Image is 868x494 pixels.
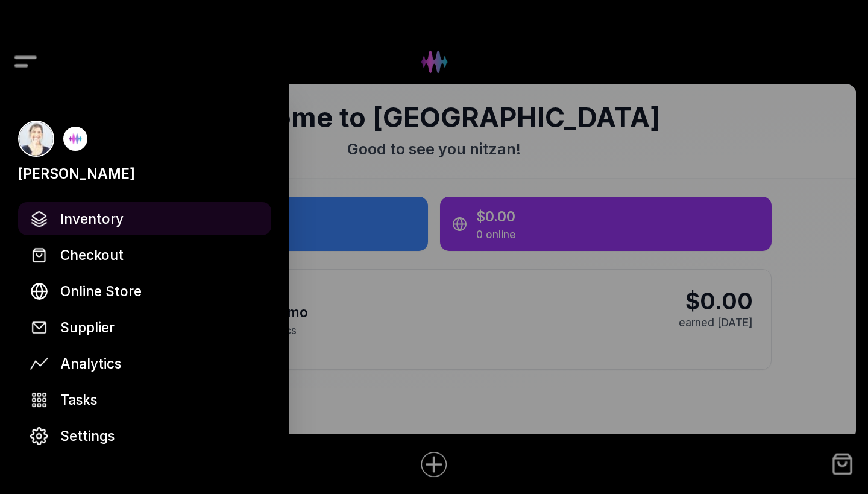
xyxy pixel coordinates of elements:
img: Demo [63,127,87,151]
a: Tasks [18,383,271,416]
span: Settings [60,425,115,446]
img: Settings [30,427,48,445]
span: Analytics [60,353,121,374]
a: Settings [18,419,271,452]
a: Inventory [18,202,271,235]
img: Calender [30,391,48,409]
a: Supplier [18,311,271,344]
span: Tasks [60,389,97,410]
button: Checkout [18,238,271,271]
a: Online Store [18,274,271,308]
img: Checkout [30,246,48,264]
img: Consignment [30,318,48,337]
span: Online Store [60,280,142,302]
img: Analytics [30,355,48,373]
div: [PERSON_NAME] [18,163,135,184]
img: nitzan werber [18,121,54,157]
img: Inventory [30,210,48,228]
span: Supplier [60,317,115,338]
span: Inventory [60,208,124,229]
a: Analytics [18,347,271,380]
span: Checkout [60,244,124,265]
